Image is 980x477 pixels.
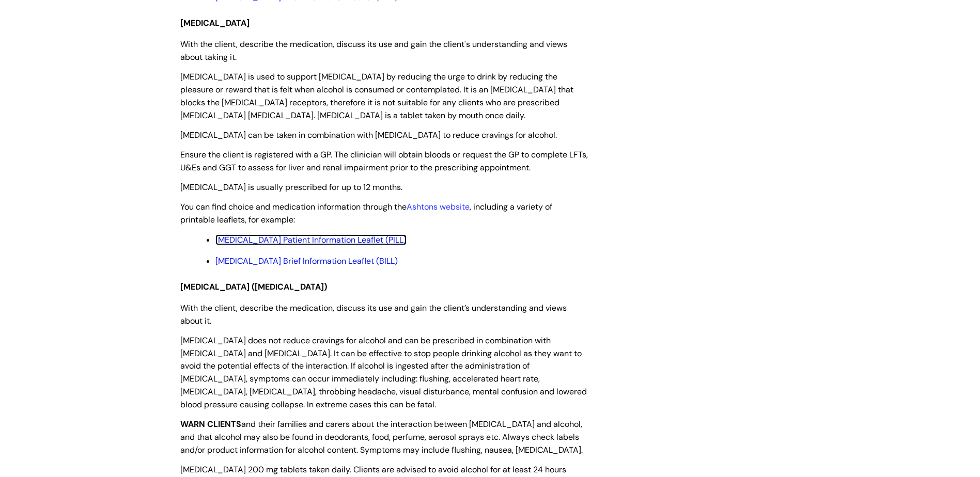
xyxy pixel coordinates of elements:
span: [MEDICAL_DATA] can be taken in combination with [MEDICAL_DATA] to reduce cravings for alcohol. [180,130,557,140]
span: [MEDICAL_DATA] does not reduce cravings for alcohol and can be prescribed in combination with [ME... [180,335,587,410]
span: [MEDICAL_DATA] is used to support [MEDICAL_DATA] by reducing the urge to drink by reducing the pl... [180,71,573,120]
strong: WARN CLIENTS [180,419,241,430]
a: Ashtons website [407,201,470,212]
span: With the client, describe the medication, discuss its use and gain the client's understanding and... [180,39,567,62]
span: You can find choice and medication information through the , including a variety of printable lea... [180,201,552,225]
a: [MEDICAL_DATA] Brief Information Leaflet (BILL) [215,256,398,266]
span: [MEDICAL_DATA] [180,18,250,28]
a: [MEDICAL_DATA] Patient Information Leaflet (PILL) [215,234,407,245]
span: and their families and carers about the interaction between [MEDICAL_DATA] and alcohol, and that ... [180,419,583,455]
span: With the client, describe the medication, discuss its use and gain the client’s understanding and... [180,303,567,326]
span: [MEDICAL_DATA] ([MEDICAL_DATA]) [180,281,327,292]
span: [MEDICAL_DATA] is usually prescribed for up to 12 months. [180,182,402,193]
span: Ensure the client is registered with a GP. The clinician will obtain bloods or request the GP to ... [180,149,588,173]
